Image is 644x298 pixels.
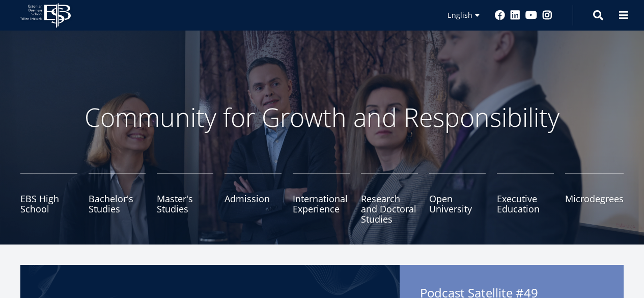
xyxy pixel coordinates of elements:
[495,10,505,20] a: Facebook
[361,173,418,224] a: Research and Doctoral Studies
[542,10,552,20] a: Instagram
[89,173,146,224] a: Bachelor's Studies
[52,102,592,132] p: Community for Growth and Responsibility
[225,173,282,224] a: Admission
[293,173,350,224] a: International Experience
[429,173,486,224] a: Open University
[20,173,77,224] a: EBS High School
[525,10,537,20] a: Youtube
[565,173,624,224] a: Microdegrees
[157,173,214,224] a: Master's Studies
[497,173,554,224] a: Executive Education
[510,10,520,20] a: Linkedin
